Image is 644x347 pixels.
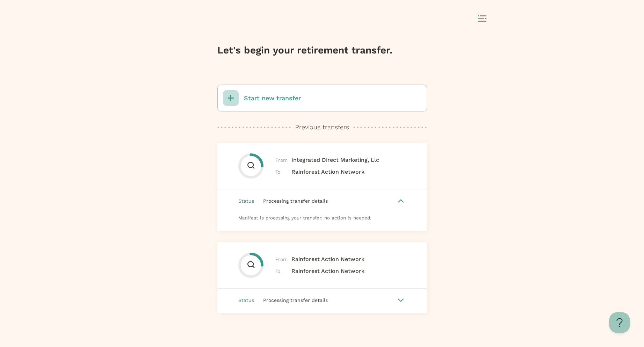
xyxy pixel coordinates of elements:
span: Status [238,296,254,304]
button: Status Processing transfer details [217,289,427,312]
span: To [275,168,291,176]
button: Status Processing transfer detailsManifest is processing your transfer; no action is needed. [217,189,427,231]
iframe: Toggle Customer Support [609,312,630,333]
div: Manifest is processing your transfer; no action is needed. [217,212,427,231]
span: Processing transfer details [263,297,328,303]
span: Integrated Direct Marketing, Llc [291,156,379,164]
span: Rainforest Action Network [291,255,364,263]
span: Let's begin your retirement transfer. [217,44,392,56]
span: From [275,156,291,164]
span: Rainforest Action Network [291,168,364,176]
p: Start new transfer [244,94,301,103]
span: Status [238,197,254,205]
span: Rainforest Action Network [291,267,364,275]
span: Processing transfer details [263,198,328,204]
span: From [275,255,291,263]
p: Previous transfers [295,123,349,132]
span: To [275,267,291,275]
